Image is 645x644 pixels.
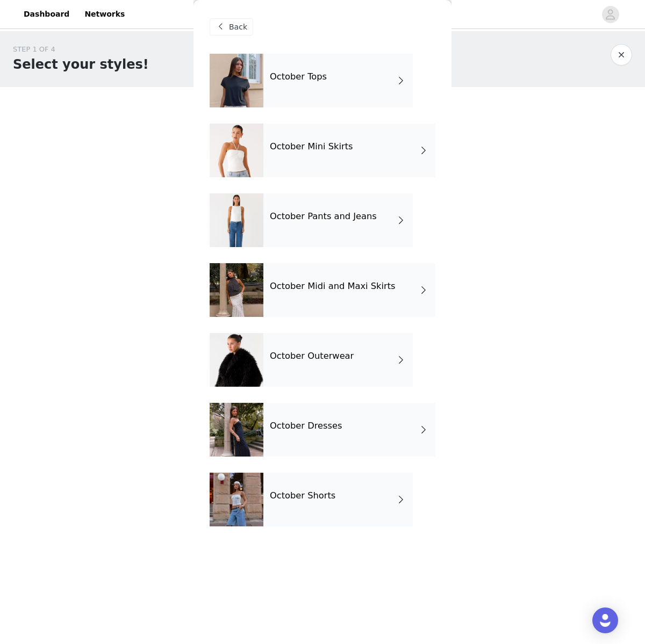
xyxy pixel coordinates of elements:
a: Networks [78,2,131,26]
h4: October Dresses [270,421,342,431]
div: Open Intercom Messenger [592,607,618,633]
h4: October Shorts [270,491,335,501]
h4: October Mini Skirts [270,142,353,151]
div: avatar [605,6,615,23]
div: STEP 1 OF 4 [13,44,149,55]
h1: Select your styles! [13,55,149,74]
h4: October Outerwear [270,351,354,361]
h4: October Midi and Maxi Skirts [270,281,396,291]
h4: October Tops [270,72,327,82]
h4: October Pants and Jeans [270,212,377,221]
a: Dashboard [17,2,76,26]
span: Back [229,21,247,33]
